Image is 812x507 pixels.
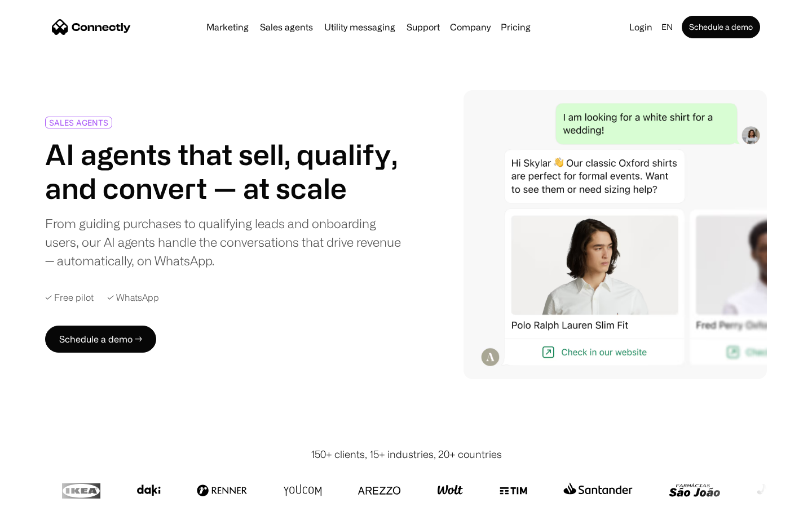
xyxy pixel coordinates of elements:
[202,23,253,32] a: Marketing
[45,292,94,303] div: ✓ Free pilot
[661,19,673,35] div: en
[311,447,502,462] div: 150+ clients, 15+ industries, 20+ countries
[45,214,401,270] div: From guiding purchases to qualifying leads and onboarding users, our AI agents handle the convers...
[11,486,68,503] aside: Language selected: English
[255,23,317,32] a: Sales agents
[320,23,400,32] a: Utility messaging
[450,19,491,35] div: Company
[496,23,535,32] a: Pricing
[107,292,159,303] div: ✓ WhatsApp
[45,137,401,205] h1: AI agents that sell, qualify, and convert — at scale
[45,326,156,353] a: Schedule a demo →
[52,19,131,35] a: home
[447,19,494,35] div: Company
[402,23,444,32] a: Support
[625,19,657,35] a: Login
[23,487,68,503] ul: Language list
[49,118,108,127] div: SALES AGENTS
[657,19,679,35] div: en
[682,16,760,38] a: Schedule a demo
